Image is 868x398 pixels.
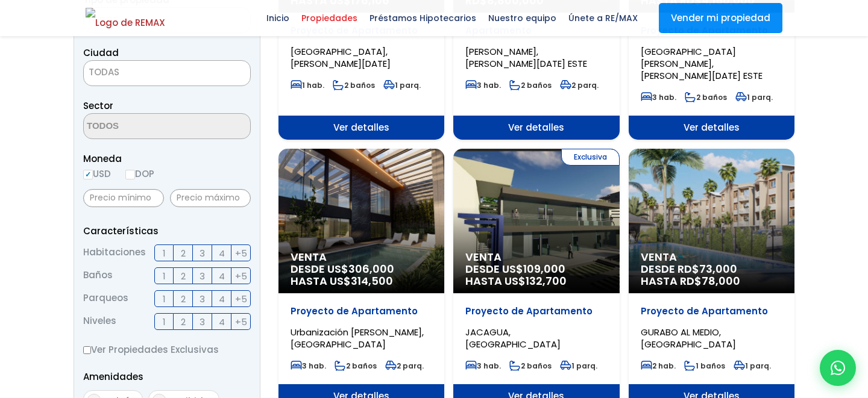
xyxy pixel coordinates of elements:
[509,80,552,90] span: 2 baños
[333,80,375,90] span: 2 baños
[83,189,164,207] input: Precio mínimo
[83,60,251,86] span: TODAS
[734,361,771,371] span: 1 parq.
[181,269,186,284] span: 2
[735,92,773,102] span: 1 parq.
[465,361,501,371] span: 3 hab.
[83,267,113,284] span: Baños
[83,290,128,307] span: Parqueos
[482,9,562,27] span: Nuestro equipo
[465,45,587,70] span: [PERSON_NAME], [PERSON_NAME][DATE] ESTE
[629,116,794,140] span: Ver detalles
[685,92,727,102] span: 2 baños
[291,326,424,350] span: Urbanización [PERSON_NAME], [GEOGRAPHIC_DATA]
[200,291,205,306] span: 3
[83,244,146,261] span: Habitaciones
[235,246,247,261] span: +5
[84,64,250,81] span: TODAS
[200,246,205,261] span: 3
[659,3,782,33] a: Vender mi propiedad
[641,92,676,102] span: 3 hab.
[181,314,186,329] span: 2
[235,314,247,329] span: +5
[83,369,251,384] p: Amenidades
[465,263,607,287] span: DESDE US$
[291,263,432,287] span: DESDE US$
[509,361,552,371] span: 2 baños
[219,269,225,284] span: 4
[291,251,432,263] span: Venta
[465,305,607,317] p: Proyecto de Apartamento
[641,45,763,82] span: [GEOGRAPHIC_DATA][PERSON_NAME], [PERSON_NAME][DATE] ESTE
[200,269,205,284] span: 3
[465,80,501,90] span: 3 hab.
[641,326,736,350] span: GURABO AL MEDIO, [GEOGRAPHIC_DATA]
[291,361,326,371] span: 3 hab.
[83,346,91,354] input: Ver Propiedades Exclusivas
[641,263,782,287] span: DESDE RD$
[170,189,251,207] input: Precio máximo
[335,361,377,371] span: 2 baños
[163,291,166,306] span: 1
[278,116,444,140] span: Ver detalles
[86,8,165,29] img: Logo de REMAX
[84,114,201,140] textarea: Search
[83,166,111,181] label: USD
[702,273,740,288] span: 78,000
[684,361,725,371] span: 1 baños
[83,342,251,357] label: Ver Propiedades Exclusivas
[526,273,567,288] span: 132,700
[200,314,205,329] span: 3
[291,305,432,317] p: Proyecto de Apartamento
[125,170,135,179] input: DOP
[348,261,394,276] span: 306,000
[181,246,186,261] span: 2
[560,80,599,90] span: 2 parq.
[562,9,644,27] span: Únete a RE/MAX
[641,361,676,371] span: 2 hab.
[163,246,166,261] span: 1
[699,261,737,276] span: 73,000
[83,99,113,112] span: Sector
[83,170,93,179] input: USD
[219,314,225,329] span: 4
[219,291,225,306] span: 4
[523,261,565,276] span: 109,000
[83,46,119,59] span: Ciudad
[260,9,295,27] span: Inicio
[465,326,561,350] span: JACAGUA, [GEOGRAPHIC_DATA]
[561,149,620,166] span: Exclusiva
[125,166,154,181] label: DOP
[363,9,482,27] span: Préstamos Hipotecarios
[453,116,619,140] span: Ver detalles
[465,275,607,287] span: HASTA US$
[383,80,421,90] span: 1 parq.
[641,305,782,317] p: Proyecto de Apartamento
[291,80,324,90] span: 1 hab.
[385,361,424,371] span: 2 parq.
[465,251,607,263] span: Venta
[560,361,597,371] span: 1 parq.
[83,313,116,330] span: Niveles
[235,291,247,306] span: +5
[83,223,251,238] p: Características
[83,151,251,166] span: Moneda
[89,66,119,78] span: TODAS
[235,269,247,284] span: +5
[163,314,166,329] span: 1
[641,251,782,263] span: Venta
[219,246,225,261] span: 4
[641,275,782,287] span: HASTA RD$
[181,291,186,306] span: 2
[163,269,166,284] span: 1
[351,273,393,288] span: 314,500
[291,45,391,70] span: [GEOGRAPHIC_DATA], [PERSON_NAME][DATE]
[291,275,432,287] span: HASTA US$
[295,9,363,27] span: Propiedades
